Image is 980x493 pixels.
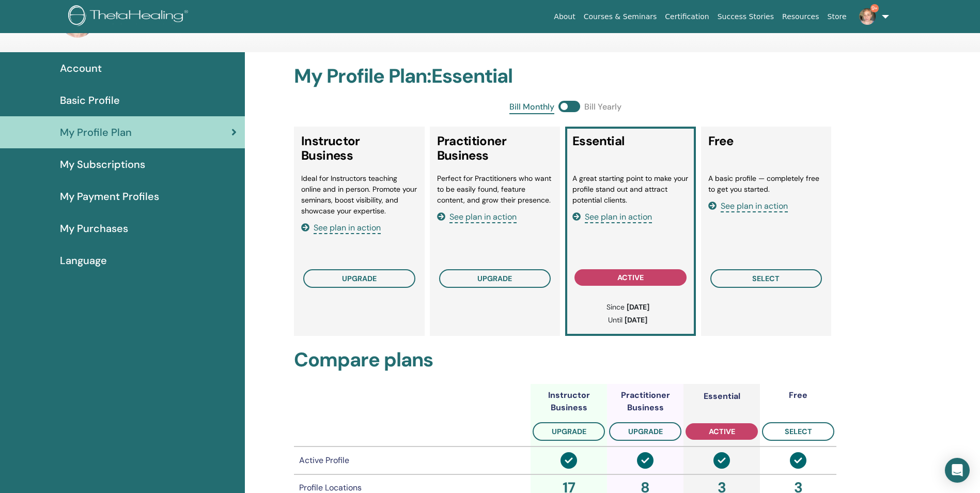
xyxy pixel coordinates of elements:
span: Basic Profile [60,93,120,108]
span: See plan in action [585,211,652,223]
h2: Compare plans [294,348,836,372]
span: See plan in action [721,201,788,212]
b: [DATE] [627,302,649,312]
span: My Profile Plan [60,125,132,140]
span: Account [60,60,102,76]
span: upgrade [552,427,586,436]
a: See plan in action [301,222,381,233]
img: logo.png [68,5,192,28]
img: circle-check-solid.svg [790,452,806,469]
span: Bill Monthly [509,101,554,114]
span: upgrade [342,274,377,283]
button: upgrade [439,269,551,288]
img: circle-check-solid.svg [637,452,654,469]
img: circle-check-solid.svg [561,452,577,469]
div: Open Intercom Messenger [945,458,970,483]
div: Instructor Business [531,389,607,414]
button: upgrade [609,422,681,441]
a: See plan in action [437,211,517,222]
span: See plan in action [314,222,381,234]
img: circle-check-solid.svg [713,452,730,469]
span: upgrade [628,427,663,436]
span: My Payment Profiles [60,189,159,204]
img: default.jpg [859,8,876,25]
a: See plan in action [708,201,788,211]
h2: My Profile Plan : Essential [294,65,836,88]
li: A great starting point to make your profile stand out and attract potential clients. [572,173,689,206]
a: Certification [661,7,713,26]
button: select [710,269,822,288]
a: Courses & Seminars [580,7,661,26]
a: See plan in action [572,211,652,222]
a: Success Stories [713,7,778,26]
span: select [752,274,780,283]
span: My Subscriptions [60,157,145,172]
li: Perfect for Practitioners who want to be easily found, feature content, and grow their presence. [437,173,553,206]
li: Ideal for Instructors teaching online and in person. Promote your seminars, boost visibility, and... [301,173,417,217]
button: active [686,423,758,440]
span: See plan in action [449,211,517,223]
button: active [574,269,687,286]
div: Essential [704,390,740,403]
span: active [709,427,735,436]
a: Store [823,7,851,26]
div: Free [789,389,807,402]
span: My Purchases [60,221,128,236]
button: upgrade [533,422,605,441]
span: Bill Yearly [584,101,621,114]
b: [DATE] [625,315,647,325]
span: active [617,273,644,282]
button: upgrade [303,269,415,288]
span: upgrade [477,274,512,283]
a: About [550,7,579,26]
p: Since [578,302,678,313]
li: A basic profile — completely free to get you started. [708,173,825,195]
button: select [762,422,834,441]
div: Active Profile [299,454,525,467]
p: Until [578,315,678,326]
span: 9+ [870,4,879,12]
span: select [785,427,812,436]
div: Practitioner Business [607,389,683,414]
a: Resources [778,7,823,26]
span: Language [60,253,107,268]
